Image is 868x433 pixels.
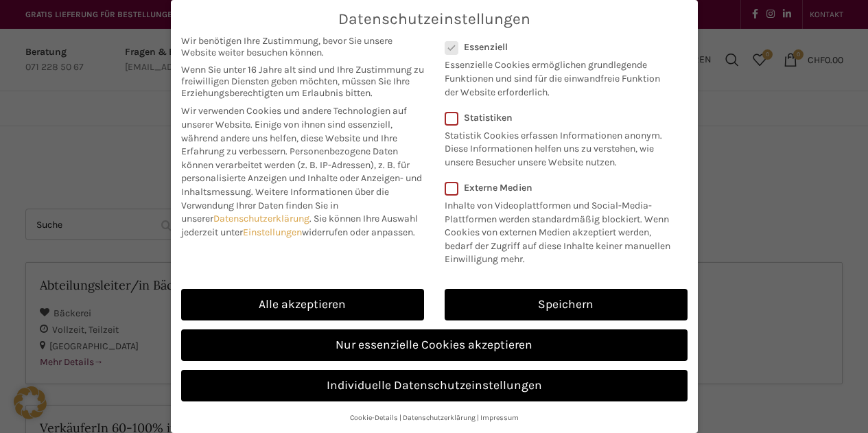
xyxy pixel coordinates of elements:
[445,182,679,194] label: Externe Medien
[181,64,424,99] span: Wenn Sie unter 16 Jahre alt sind und Ihre Zustimmung zu freiwilligen Diensten geben möchten, müss...
[181,145,422,198] span: Personenbezogene Daten können verarbeitet werden (z. B. IP-Adressen), z. B. für personalisierte A...
[445,53,670,99] p: Essenzielle Cookies ermöglichen grundlegende Funktionen und sind für die einwandfreie Funktion de...
[403,413,476,422] a: Datenschutzerklärung
[181,213,418,238] span: Sie können Ihre Auswahl jederzeit unter widerrufen oder anpassen.
[445,112,670,124] label: Statistiken
[445,124,670,169] p: Statistik Cookies erfassen Informationen anonym. Diese Informationen helfen uns zu verstehen, wie...
[181,289,424,320] a: Alle akzeptieren
[181,370,688,401] a: Individuelle Datenschutzeinstellungen
[445,194,679,266] p: Inhalte von Videoplattformen und Social-Media-Plattformen werden standardmäßig blockiert. Wenn Co...
[445,289,688,320] a: Speichern
[181,35,424,58] span: Wir benötigen Ihre Zustimmung, bevor Sie unsere Website weiter besuchen können.
[350,413,398,422] a: Cookie-Details
[181,329,688,361] a: Nur essenzielle Cookies akzeptieren
[181,105,407,157] span: Wir verwenden Cookies und andere Technologien auf unserer Website. Einige von ihnen sind essenzie...
[445,41,670,53] label: Essenziell
[243,226,302,238] a: Einstellungen
[338,10,530,28] span: Datenschutzeinstellungen
[480,413,519,422] a: Impressum
[213,213,309,224] a: Datenschutzerklärung
[181,186,389,224] span: Weitere Informationen über die Verwendung Ihrer Daten finden Sie in unserer .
